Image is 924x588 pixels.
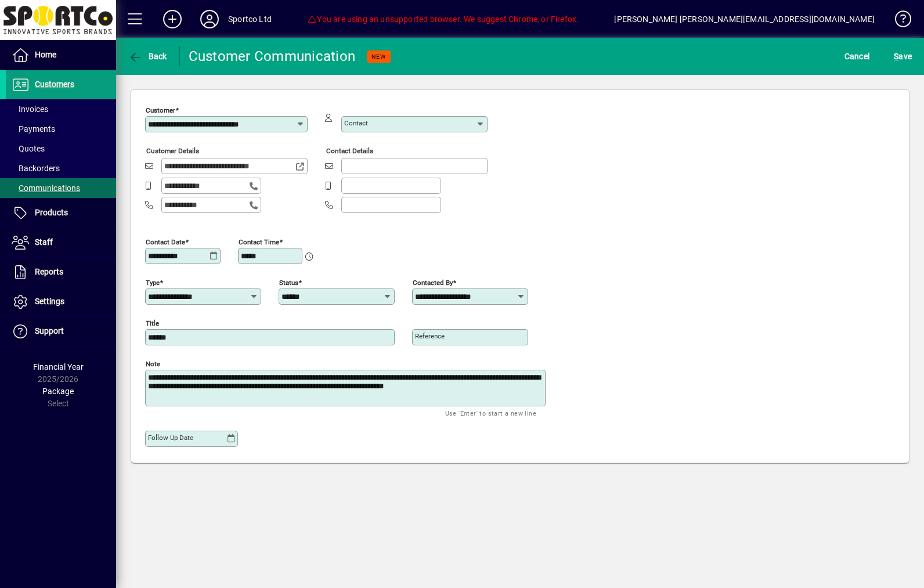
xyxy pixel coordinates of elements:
[12,164,60,173] span: Backorders
[33,362,84,371] span: Financial Year
[894,47,912,66] span: ave
[891,46,915,67] button: Save
[6,99,116,119] a: Invoices
[35,237,53,247] span: Staff
[413,278,453,286] mat-label: Contacted by
[279,278,298,286] mat-label: Status
[191,9,228,30] button: Profile
[154,9,191,30] button: Add
[445,406,536,420] mat-hint: Use 'Enter' to start a new line
[6,287,116,316] a: Settings
[842,46,873,67] button: Cancel
[35,297,64,306] span: Settings
[35,208,68,217] span: Products
[116,46,180,67] app-page-header-button: Back
[6,139,116,158] a: Quotes
[12,124,55,134] span: Payments
[844,47,870,66] span: Cancel
[12,183,80,193] span: Communications
[189,47,356,66] div: Customer Communication
[146,278,160,286] mat-label: Type
[42,387,74,396] span: Package
[128,52,167,61] span: Back
[35,267,63,276] span: Reports
[6,178,116,198] a: Communications
[6,317,116,346] a: Support
[344,119,368,127] mat-label: Contact
[6,258,116,287] a: Reports
[614,10,875,28] div: [PERSON_NAME] [PERSON_NAME][EMAIL_ADDRESS][DOMAIN_NAME]
[415,332,445,340] mat-label: Reference
[307,15,579,24] span: You are using an unsupported browser. We suggest Chrome, or Firefox.
[35,80,74,89] span: Customers
[6,158,116,178] a: Backorders
[371,53,386,60] span: NEW
[6,199,116,228] a: Products
[228,10,272,28] div: Sportco Ltd
[239,237,279,246] mat-label: Contact time
[886,2,909,40] a: Knowledge Base
[35,326,64,336] span: Support
[35,50,56,59] span: Home
[125,46,170,67] button: Back
[6,41,116,70] a: Home
[146,237,185,246] mat-label: Contact date
[148,434,193,442] mat-label: Follow up date
[146,359,160,367] mat-label: Note
[894,52,898,61] span: S
[6,228,116,257] a: Staff
[12,104,48,114] span: Invoices
[6,119,116,139] a: Payments
[146,319,159,327] mat-label: Title
[12,144,45,153] span: Quotes
[146,106,175,114] mat-label: Customer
